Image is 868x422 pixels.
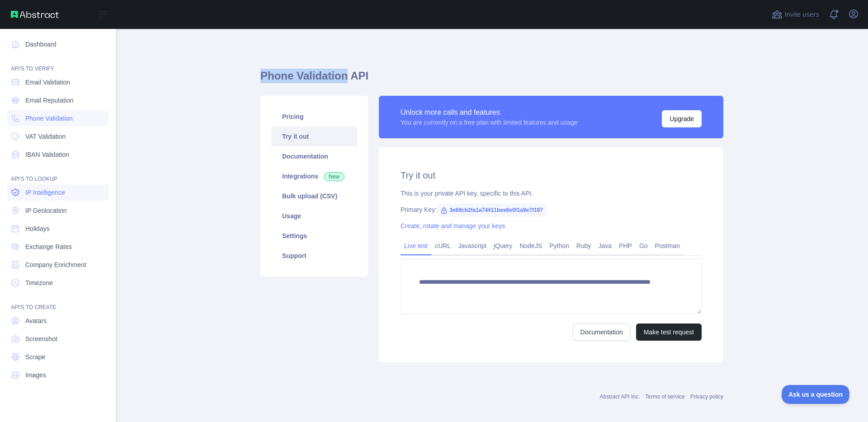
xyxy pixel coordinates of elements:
[25,78,70,87] span: Email Validation
[25,132,66,141] span: VAT Validation
[25,260,86,269] span: Company Enrichment
[454,239,490,253] a: Javascript
[271,206,357,226] a: Usage
[573,324,631,341] a: Documentation
[7,92,108,108] a: Email Reputation
[7,202,108,219] a: IP Geolocation
[595,239,616,253] a: Java
[25,352,45,361] span: Scrape
[11,11,59,18] img: Abstract API
[25,242,72,251] span: Exchange Rates
[651,239,684,253] a: Postman
[7,220,108,237] a: Holidays
[770,7,821,22] button: Invite users
[7,331,108,347] a: Screenshot
[7,367,108,383] a: Images
[7,275,108,291] a: Timezone
[25,206,67,215] span: IP Geolocation
[25,316,47,325] span: Avatars
[636,239,651,253] a: Go
[260,69,723,90] h1: Phone Validation API
[401,222,505,230] a: Create, rotate and manage your keys
[271,226,357,246] a: Settings
[25,188,65,197] span: IP Intelligence
[25,278,53,287] span: Timezone
[7,184,108,201] a: IP Intelligence
[7,239,108,255] a: Exchange Rates
[7,349,108,365] a: Scrape
[782,385,850,404] iframe: Toggle Customer Support
[401,118,578,127] div: You are currently on a free plan with limited features and usage
[431,239,454,253] a: cURL
[784,9,819,20] span: Invite users
[7,313,108,329] a: Avatars
[7,293,108,311] div: API'S TO CREATE
[490,239,516,253] a: jQuery
[546,239,573,253] a: Python
[25,224,50,233] span: Holidays
[7,54,108,72] div: API'S TO VERIFY
[7,36,108,52] a: Dashboard
[324,172,344,181] span: New
[25,334,57,343] span: Screenshot
[7,257,108,273] a: Company Enrichment
[636,324,702,341] button: Make test request
[401,239,431,253] a: Live test
[401,205,702,214] div: Primary Key:
[25,150,69,159] span: IBAN Validation
[271,186,357,206] a: Bulk upload (CSV)
[662,110,702,127] button: Upgrade
[25,96,74,105] span: Email Reputation
[645,394,684,400] a: Terms of service
[271,127,357,146] a: Try it out
[25,370,46,380] span: Images
[7,74,108,90] a: Email Validation
[7,146,108,163] a: IBAN Validation
[401,107,578,118] div: Unlock more calls and features
[7,164,108,183] div: API'S TO LOOKUP
[271,246,357,266] a: Support
[271,166,357,186] a: Integrations New
[401,189,702,198] div: This is your private API key, specific to this API.
[615,239,636,253] a: PHP
[401,169,702,182] h2: Try it out
[600,394,640,400] a: Abstract API Inc.
[7,128,108,145] a: VAT Validation
[437,203,547,217] span: 3e69cb2fa1a74411bee8e0f1a9e7f197
[25,114,73,123] span: Phone Validation
[7,110,108,127] a: Phone Validation
[573,239,595,253] a: Ruby
[516,239,546,253] a: NodeJS
[690,394,723,400] a: Privacy policy
[271,146,357,166] a: Documentation
[271,107,357,127] a: Pricing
